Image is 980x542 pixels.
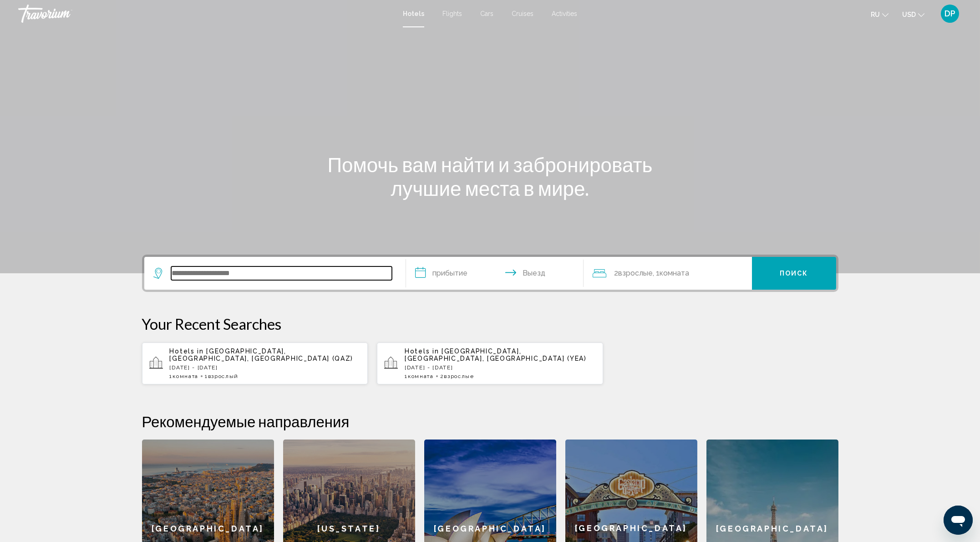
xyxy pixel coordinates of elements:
iframe: Кнопка запуска окна обмена сообщениями [944,506,973,535]
span: Взрослые [619,269,653,277]
a: Flights [442,10,462,17]
span: Комната [660,269,690,277]
button: Travelers: 2 adults, 0 children [584,257,752,290]
a: Cruises [512,10,533,17]
button: Change currency [902,8,924,21]
span: Взрослый [208,373,239,379]
a: Travorium [18,5,394,23]
span: Поиск [780,270,808,277]
button: Change language [871,8,889,21]
button: Поиск [752,257,836,290]
span: Взрослые [444,373,474,379]
p: [DATE] - [DATE] [170,364,361,371]
span: Hotels in [405,348,439,355]
span: 1 [170,373,198,379]
button: User Menu [938,4,962,23]
button: Hotels in [GEOGRAPHIC_DATA], [GEOGRAPHIC_DATA], [GEOGRAPHIC_DATA] (QAZ)[DATE] - [DATE]1Комната1Вз... [142,342,368,385]
a: Cars [480,10,493,17]
h1: Помочь вам найти и забронировать лучшие места в мире. [320,153,661,200]
button: Hotels in [GEOGRAPHIC_DATA], [GEOGRAPHIC_DATA], [GEOGRAPHIC_DATA] (YEA)[DATE] - [DATE]1Комната2Вз... [377,342,603,385]
span: 1 [205,373,239,379]
span: USD [902,11,916,18]
span: 2 [614,267,653,280]
span: Комната [408,373,434,379]
span: ru [871,11,880,18]
span: DP [944,9,955,18]
p: [DATE] - [DATE] [405,364,596,371]
div: Search widget [144,257,836,290]
span: [GEOGRAPHIC_DATA], [GEOGRAPHIC_DATA], [GEOGRAPHIC_DATA] (YEA) [405,348,587,362]
span: 1 [405,373,433,379]
button: Check in and out dates [406,257,584,290]
span: [GEOGRAPHIC_DATA], [GEOGRAPHIC_DATA], [GEOGRAPHIC_DATA] (QAZ) [170,348,354,362]
span: 2 [440,373,474,379]
span: Комната [173,373,198,379]
p: Your Recent Searches [142,315,838,333]
span: , 1 [653,267,690,280]
span: Hotels in [170,348,204,355]
a: Activities [552,10,577,17]
h2: Рекомендуемые направления [142,412,838,430]
a: Hotels [403,10,424,17]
